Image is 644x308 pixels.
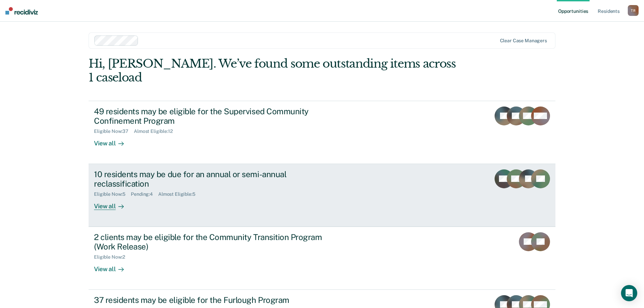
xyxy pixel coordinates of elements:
[94,169,331,189] div: 10 residents may be due for an annual or semi-annual reclassification
[94,128,134,134] div: Eligible Now : 37
[94,191,131,197] div: Eligible Now : 5
[5,7,38,15] img: Recidiviz
[628,5,639,16] div: T R
[131,191,158,197] div: Pending : 4
[94,197,132,210] div: View all
[89,57,462,85] div: Hi, [PERSON_NAME]. We’ve found some outstanding items across 1 caseload
[94,260,132,273] div: View all
[94,232,331,252] div: 2 clients may be eligible for the Community Transition Program (Work Release)
[628,5,639,16] button: TR
[94,106,331,126] div: 49 residents may be eligible for the Supervised Community Confinement Program
[89,227,555,290] a: 2 clients may be eligible for the Community Transition Program (Work Release)Eligible Now:2View all
[621,285,637,301] div: Open Intercom Messenger
[158,191,201,197] div: Almost Eligible : 5
[94,254,130,260] div: Eligible Now : 2
[94,134,132,147] div: View all
[89,101,555,164] a: 49 residents may be eligible for the Supervised Community Confinement ProgramEligible Now:37Almos...
[134,128,178,134] div: Almost Eligible : 12
[94,295,331,305] div: 37 residents may be eligible for the Furlough Program
[500,38,547,44] div: Clear case managers
[89,164,555,227] a: 10 residents may be due for an annual or semi-annual reclassificationEligible Now:5Pending:4Almos...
